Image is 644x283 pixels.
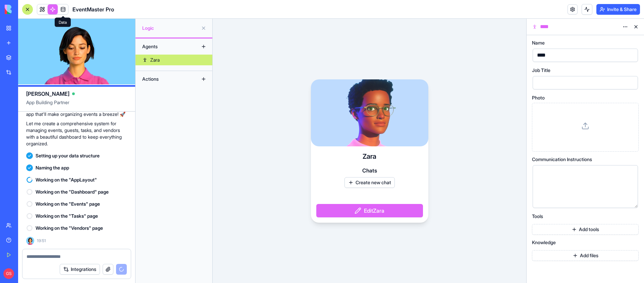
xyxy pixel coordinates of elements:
[36,225,103,231] span: Working on the "Vendors" page
[142,25,198,31] span: Logic
[532,224,639,235] button: Add tools
[532,95,545,100] span: Photo
[316,204,423,217] button: EditZara
[60,264,100,275] button: Integrations
[36,176,97,183] span: Working on the "AppLayout"
[136,55,212,65] a: Zara
[532,214,543,219] span: Tools
[5,5,46,14] img: logo
[26,99,127,111] span: App Building Partner
[26,90,69,98] span: [PERSON_NAME]
[363,152,376,161] h4: Zara
[37,238,46,243] span: 19:51
[36,201,100,207] span: Working on the "Events" page
[36,189,109,195] span: Working on the "Dashboard" page
[36,164,69,171] span: Naming the app
[362,166,377,174] span: Chats
[344,177,395,188] button: Create new chat
[72,5,114,13] span: EventMaster Pro
[55,18,71,27] div: Data
[139,41,193,52] div: Agents
[139,74,193,84] div: Actions
[26,120,127,147] p: Let me create a comprehensive system for managing events, guests, tasks, and vendors with a beaut...
[532,68,550,73] span: Job Title
[596,4,640,15] button: Invite & Share
[532,240,556,245] span: Knowledge
[150,57,160,63] div: Zara
[26,237,34,245] img: Ella_00000_wcx2te.png
[3,268,14,279] span: GS
[36,213,98,219] span: Working on the "Tasks" page
[532,157,592,162] span: Communication Instructions
[532,41,545,45] span: Name
[36,152,100,159] span: Setting up your data structure
[532,250,639,261] button: Add files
